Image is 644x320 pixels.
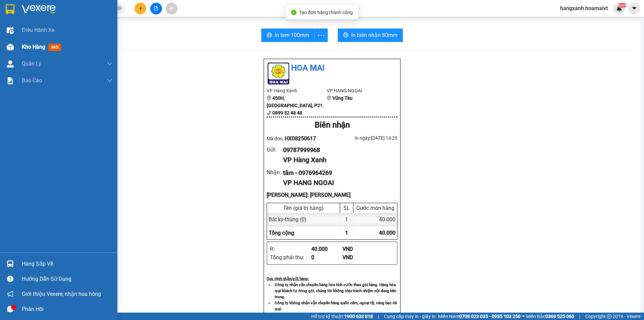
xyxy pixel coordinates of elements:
span: 40.000 [379,230,395,236]
span: mới [49,44,61,51]
div: tâm [62,14,139,22]
span: Bất kỳ - thùng (0) [269,216,307,223]
div: Hàng sắp về [22,259,112,269]
button: aim [166,3,177,14]
span: file-add [154,6,158,11]
span: HX08250617 [285,135,316,142]
img: warehouse-icon [7,60,14,67]
span: 1 [345,230,348,236]
div: 0976964269 [62,22,139,31]
div: 09787999968 [6,14,57,23]
div: HANG NGOAI [62,6,139,14]
span: copyright [607,314,611,319]
li: VP HANG NGOAI [327,87,387,94]
b: Vũng Tàu [332,95,353,101]
span: down [107,61,112,66]
span: notification [7,291,13,297]
strong: 0369 525 060 [545,314,574,319]
span: environment [327,96,331,100]
span: down [107,78,112,83]
span: environment [267,96,271,100]
div: Tổng phải thu : [270,253,311,262]
strong: 1900 633 818 [344,314,373,319]
span: more [315,31,327,40]
div: 0 [311,253,342,262]
div: Phản hồi [22,304,112,314]
span: Điều hành xe [22,26,54,34]
span: Tạo đơn hàng thành công [299,10,353,15]
img: warehouse-icon [7,44,14,51]
span: close-circle [117,5,121,12]
li: VP Hàng Xanh [267,87,327,94]
span: ⚪️ [522,315,524,318]
span: check-circle [291,10,297,15]
span: In tem 100mm [275,31,309,39]
sup: NaN [618,3,626,8]
div: Nhận : [267,168,283,177]
div: R : [270,245,311,253]
span: message [7,306,13,312]
div: Biên nhận [267,119,397,132]
div: SL [342,205,352,211]
button: printerIn biên nhận 80mm [338,29,403,42]
button: printerIn tem 100mm [261,29,315,42]
span: printer [343,32,348,39]
span: Báo cáo [22,76,42,85]
span: DĐ: [62,31,72,38]
div: 40.000 [354,213,397,226]
div: Mã đơn: [267,134,332,143]
strong: Công ty không nhận vận chuyển hàng quốc cấm, ngoại tệ, vàng bạc đá quý. [275,301,397,311]
img: logo-vxr [6,4,14,14]
strong: Công ty nhận vận chuyển hàng hóa tính cước theo gói hàng. Hàng hóa quý khách tự đóng gói, chúng t... [275,282,396,299]
span: Quản Lý [22,59,41,68]
span: Nhận: [62,6,78,13]
span: Giới thiệu Vexere, nhận hoa hồng [22,290,101,298]
div: Gửi : [267,145,283,154]
img: warehouse-icon [7,260,14,267]
span: close-circle [117,6,121,10]
b: 0899 52 48 48 [272,110,302,116]
div: In ngày: [DATE] 14:25 [332,134,397,142]
div: 1 [340,213,354,226]
span: aim [169,6,174,11]
span: phone [267,110,271,115]
img: solution-icon [7,77,14,84]
div: VND [342,253,374,262]
img: icon-new-feature [616,5,622,11]
span: [PERSON_NAME] [62,39,139,50]
div: 40.000 [311,245,342,253]
span: Gửi: [6,6,16,13]
button: plus [135,3,146,14]
span: Hỗ trợ kỹ thuật: [311,313,373,320]
img: logo.jpg [267,62,290,85]
div: VND [342,245,374,253]
div: VP Hàng Xanh [283,155,392,165]
div: tâm - 0976964269 [283,168,392,178]
span: Miền Nam [438,313,521,320]
li: Hoa Mai [267,62,397,75]
span: plus [138,6,143,11]
button: file-add [150,3,162,14]
span: question-circle [7,276,13,282]
div: VP HANG NGOAI [283,178,392,188]
strong: 0708 023 035 - 0935 103 250 [459,314,521,319]
div: Hướng dẫn sử dụng [22,274,112,284]
span: Miền Bắc [526,313,574,320]
div: 09787999968 [283,145,392,155]
span: In biên nhận 80mm [351,31,397,39]
button: caret-down [628,3,640,14]
button: more [314,29,328,42]
div: Cước món hàng [355,205,395,211]
span: | [579,313,580,320]
span: Cung cấp máy in - giấy in: [384,313,436,320]
img: warehouse-icon [7,27,14,34]
span: printer [267,32,272,39]
span: caret-down [631,5,637,11]
span: Kho hàng [22,44,45,50]
span: Tổng cộng [269,230,294,236]
span: | [378,313,379,320]
div: Hàng Xanh [6,6,57,14]
span: hangxanh.hoamaivt [555,4,613,12]
div: [PERSON_NAME]: [PERSON_NAME] [267,191,397,199]
div: Tên (giá trị hàng) [269,205,338,211]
